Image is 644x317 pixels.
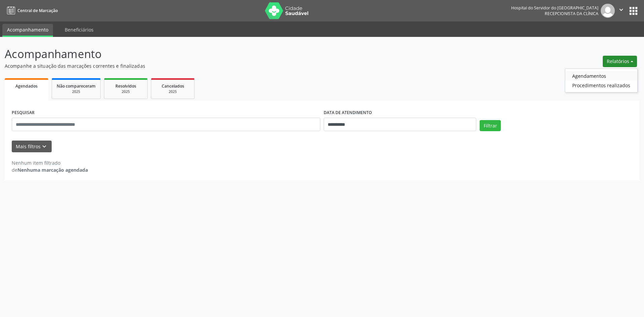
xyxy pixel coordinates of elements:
button: Relatórios [603,56,637,67]
a: Beneficiários [60,24,98,36]
label: DATA DE ATENDIMENTO [324,108,372,118]
button: Filtrar [480,120,501,131]
ul: Relatórios [565,68,638,93]
i:  [618,6,625,13]
label: PESQUISAR [12,108,35,118]
p: Acompanhamento [5,46,449,62]
strong: Nenhuma marcação agendada [17,167,88,173]
a: Central de Marcação [5,5,58,16]
div: Nenhum item filtrado [12,159,88,166]
button: Mais filtroskeyboard_arrow_down [12,141,52,152]
span: Não compareceram [57,83,96,89]
span: Cancelados [162,83,184,89]
span: Agendados [15,83,38,89]
div: 2025 [156,89,190,94]
button:  [615,4,628,18]
i: keyboard_arrow_down [41,143,48,150]
a: Procedimentos realizados [565,81,637,90]
img: img [601,4,615,18]
div: 2025 [109,89,143,94]
a: Acompanhamento [2,24,53,37]
div: 2025 [57,89,96,94]
p: Acompanhe a situação das marcações correntes e finalizadas [5,62,449,69]
span: Resolvidos [115,83,136,89]
a: Agendamentos [565,71,637,81]
div: de [12,166,88,173]
button: apps [628,5,639,17]
span: Recepcionista da clínica [545,11,598,16]
div: Hospital do Servidor do [GEOGRAPHIC_DATA] [511,5,598,11]
span: Central de Marcação [17,8,58,13]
